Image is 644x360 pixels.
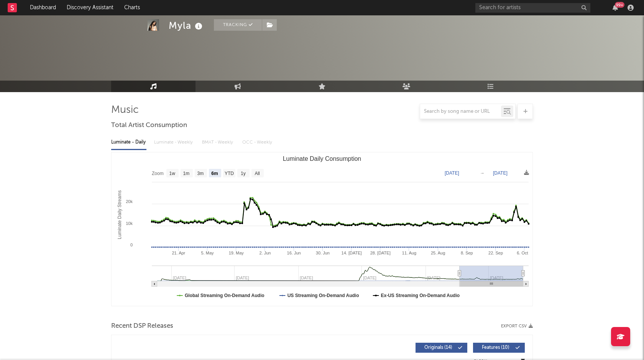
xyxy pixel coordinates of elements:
text: 25. Aug [431,251,445,255]
input: Search by song name or URL [420,109,501,115]
span: Features ( 10 ) [478,345,513,350]
text: Global Streaming On-Demand Audio [185,293,264,298]
text: Luminate Daily Streams [117,190,122,239]
text: 30. Jun [316,251,330,255]
text: 1w [169,171,176,176]
text: 10k [126,221,133,226]
text: → [480,170,485,176]
button: 99+ [613,5,618,11]
button: Tracking [214,19,262,31]
span: Recent DSP Releases [111,322,173,331]
button: Export CSV [501,324,533,329]
button: Originals(14) [416,343,467,353]
svg: Luminate Daily Consumption [112,152,532,306]
button: Features(10) [473,343,525,353]
text: Luminate Daily Consumption [283,155,361,162]
text: [DATE] [493,170,508,176]
text: Ex-US Streaming On-Demand Audio [381,293,460,298]
text: 19. May [229,251,244,255]
text: 1y [241,171,246,176]
text: 11. Aug [402,251,416,255]
text: 5. May [201,251,214,255]
text: 8. Sep [461,251,473,255]
div: Myla [169,19,204,32]
text: 3m [197,171,204,176]
div: 99 + [615,2,624,8]
input: Search for artists [475,3,590,13]
span: Originals ( 14 ) [421,345,456,350]
text: 16. Jun [287,251,301,255]
text: All [255,171,260,176]
text: Zoom [152,171,164,176]
text: 0 [130,243,133,247]
text: 21. Apr [172,251,185,255]
text: 22. Sep [488,251,503,255]
text: 2. Jun [259,251,271,255]
text: [DATE] [445,170,459,176]
span: Total Artist Consumption [111,121,187,130]
text: 14. [DATE] [342,251,362,255]
text: 1m [183,171,190,176]
div: Luminate - Daily [111,136,146,149]
text: US Streaming On-Demand Audio [287,293,359,298]
text: 6m [211,171,218,176]
text: 6. Oct [517,251,528,255]
text: YTD [225,171,234,176]
text: 28. [DATE] [370,251,391,255]
text: 20k [126,199,133,204]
